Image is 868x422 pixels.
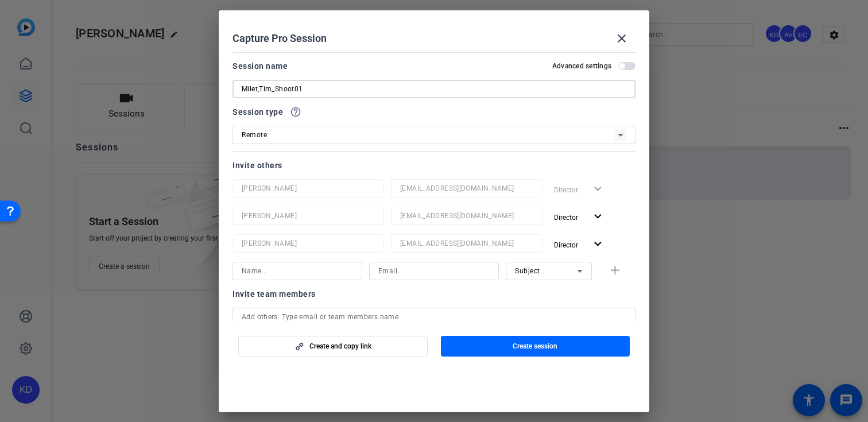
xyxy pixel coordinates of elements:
input: Email... [400,209,533,223]
input: Email... [400,181,533,195]
h2: Advanced settings [552,61,611,71]
div: Invite team members [232,287,635,301]
input: Name... [242,181,375,195]
input: Name... [242,264,353,278]
div: Invite others [232,158,635,172]
span: Subject [515,267,540,275]
input: Enter Session Name [242,82,626,96]
span: Director [554,241,578,249]
div: Capture Pro Session [232,25,635,52]
input: Email... [400,237,533,250]
span: Director [554,214,578,222]
input: Add others: Type email or team members name [242,310,626,324]
button: Create and copy link [238,336,428,357]
span: Remote [242,131,267,139]
mat-icon: expand_more [591,210,605,224]
span: Create session [513,342,557,351]
button: Director [549,234,610,255]
span: Create and copy link [309,342,371,351]
button: Director [549,207,610,227]
input: Name... [242,237,375,250]
button: Create session [441,336,630,357]
mat-icon: help_outline [290,106,301,118]
div: Session name [232,59,288,73]
input: Email... [378,264,490,278]
mat-icon: expand_more [591,237,605,251]
mat-icon: close [615,32,629,45]
input: Name... [242,209,375,223]
span: Session type [232,105,283,119]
